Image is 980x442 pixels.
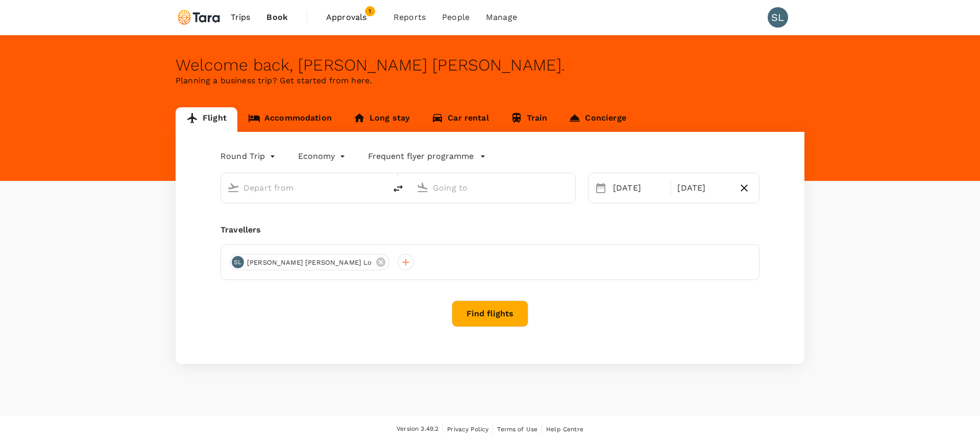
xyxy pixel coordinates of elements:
span: Book [266,11,288,24]
span: Help Centre [546,426,583,433]
a: Concierge [558,107,636,132]
span: [PERSON_NAME] [PERSON_NAME] Lo [241,258,378,268]
span: Approvals [326,11,377,24]
a: Accommodation [237,107,342,132]
a: Train [500,107,558,132]
input: Going to [433,180,554,196]
a: Terms of Use [497,424,537,435]
div: Welcome back , [PERSON_NAME] [PERSON_NAME] . [176,56,804,75]
button: delete [386,176,410,201]
input: Depart from [243,180,364,196]
a: Help Centre [546,424,583,435]
div: SL[PERSON_NAME] [PERSON_NAME] Lo [229,254,389,270]
button: Find flights [452,300,528,327]
span: Reports [394,11,426,24]
div: Economy [298,148,348,165]
img: Tara Climate Ltd [176,6,223,29]
button: Open [568,187,570,189]
p: Planning a business trip? Get started from here. [176,75,804,87]
span: Terms of Use [497,426,537,433]
span: Manage [486,11,517,24]
span: Version 3.49.2 [397,424,438,434]
div: Travellers [220,224,759,236]
div: Round Trip [220,148,278,165]
div: SL [232,256,244,268]
span: Trips [231,11,251,24]
button: Open [379,187,381,189]
a: Flight [176,107,237,132]
span: 1 [365,6,375,16]
a: Car rental [421,107,500,132]
div: [DATE] [673,178,733,198]
span: People [442,11,470,24]
a: Long stay [342,107,421,132]
button: Frequent flyer programme [368,150,486,162]
p: Frequent flyer programme [368,150,474,162]
span: Privacy Policy [447,426,488,433]
div: [DATE] [609,178,669,198]
div: SL [768,7,788,28]
a: Privacy Policy [447,424,488,435]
